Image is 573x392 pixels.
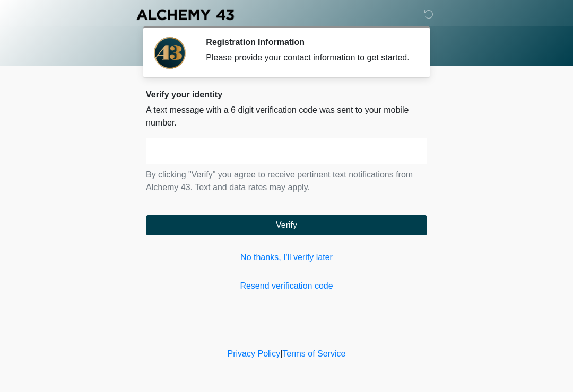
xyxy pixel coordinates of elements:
img: Alchemy 43 Logo [135,8,235,21]
h2: Verify your identity [146,90,427,100]
a: No thanks, I'll verify later [146,251,427,264]
img: Agent Avatar [154,37,186,69]
p: By clicking "Verify" you agree to receive pertinent text notifications from Alchemy 43. Text and ... [146,168,427,194]
button: Verify [146,215,427,235]
a: Privacy Policy [228,349,281,358]
p: A text message with a 6 digit verification code was sent to your mobile number. [146,104,427,129]
a: | [280,349,282,358]
div: Please provide your contact information to get started. [206,51,411,64]
h2: Registration Information [206,37,411,47]
a: Resend verification code [146,280,427,292]
a: Terms of Service [282,349,345,358]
